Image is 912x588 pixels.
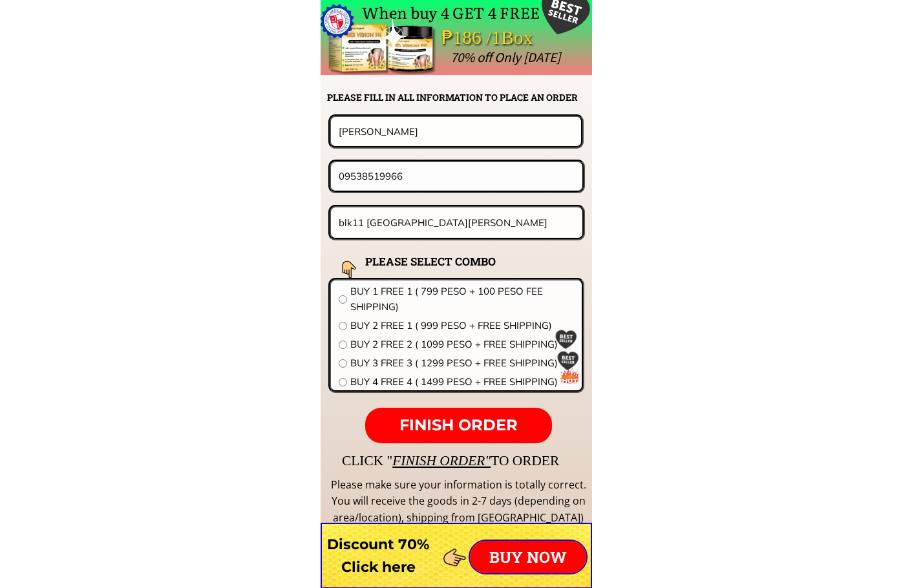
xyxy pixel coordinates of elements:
div: ₱186 /1Box [441,23,569,53]
h3: Discount 70% Click here [321,533,436,578]
span: FINISH ORDER" [392,453,491,468]
h2: PLEASE SELECT COMBO [365,253,528,270]
span: BUY 4 FREE 4 ( 1499 PESO + FREE SHIPPING) [350,374,574,390]
p: BUY NOW [470,541,586,573]
span: BUY 2 FREE 2 ( 1099 PESO + FREE SHIPPING) [350,337,574,352]
input: Your name [335,117,577,145]
span: BUY 2 FREE 1 ( 999 PESO + FREE SHIPPING) [350,318,574,333]
input: Address [335,207,578,238]
div: 70% off Only [DATE] [451,47,849,68]
h2: PLEASE FILL IN ALL INFORMATION TO PLACE AN ORDER [327,90,591,105]
input: Phone number [335,162,578,190]
span: BUY 1 FREE 1 ( 799 PESO + 100 PESO FEE SHIPPING) [350,284,574,315]
span: FINISH ORDER [399,415,518,434]
div: Please make sure your information is totally correct. You will receive the goods in 2-7 days (dep... [329,477,588,527]
span: BUY 3 FREE 3 ( 1299 PESO + FREE SHIPPING) [350,355,574,371]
